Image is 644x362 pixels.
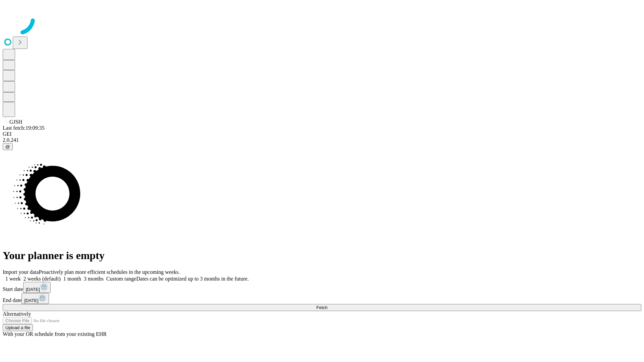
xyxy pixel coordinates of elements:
[3,131,641,137] div: GEI
[39,269,180,275] span: Proactively plan more efficient schedules in the upcoming weeks.
[136,276,249,282] span: Dates can be optimized up to 3 months in the future.
[9,119,22,125] span: GJSH
[3,269,39,275] span: Import your data
[316,305,327,310] span: Fetch
[63,276,81,282] span: 1 month
[5,276,21,282] span: 1 week
[3,331,107,337] span: With your OR schedule from your existing EHR
[106,276,136,282] span: Custom range
[3,311,31,317] span: Alternatively
[3,137,641,143] div: 2.0.241
[3,293,641,304] div: End date
[84,276,104,282] span: 3 months
[26,287,40,292] span: [DATE]
[3,249,641,262] h1: Your planner is empty
[23,282,51,293] button: [DATE]
[5,144,10,149] span: @
[24,298,38,303] span: [DATE]
[3,324,33,331] button: Upload a file
[3,282,641,293] div: Start date
[21,293,49,304] button: [DATE]
[3,143,13,150] button: @
[3,304,641,311] button: Fetch
[3,125,45,131] span: Last fetch: 19:09:35
[23,276,61,282] span: 2 weeks (default)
